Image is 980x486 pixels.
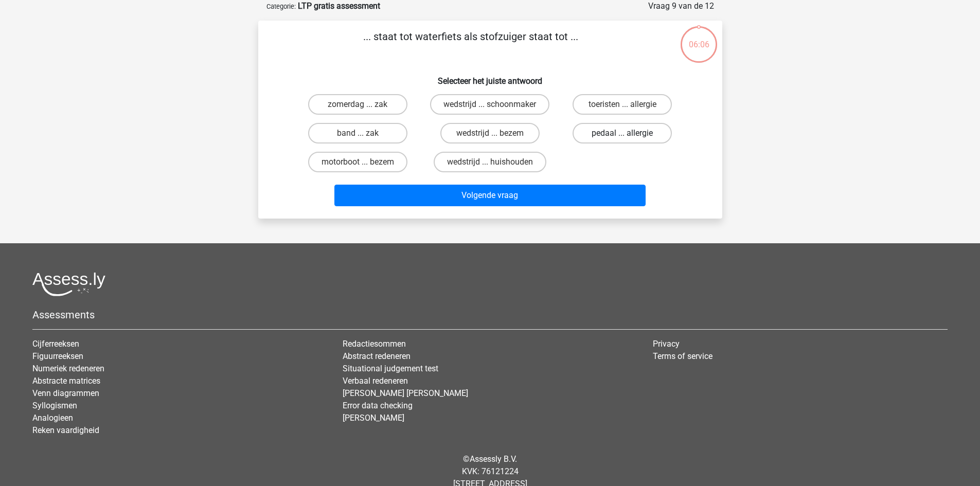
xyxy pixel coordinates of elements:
a: Verbaal redeneren [343,376,408,386]
a: Abstract redeneren [343,351,411,361]
label: motorboot ... bezem [308,152,407,172]
strong: LTP gratis assessment [298,1,380,11]
h6: Selecteer het juiste antwoord [275,68,706,86]
a: Reken vaardigheid [32,425,99,435]
a: Syllogismen [32,401,77,410]
a: Figuurreeksen [32,351,83,361]
img: Assessly logo [32,272,105,296]
a: Situational judgement test [343,364,438,373]
label: band ... zak [308,123,407,143]
button: Volgende vraag [334,185,646,206]
a: Redactiesommen [343,339,406,349]
label: wedstrijd ... huishouden [434,152,546,172]
a: Analogieen [32,413,73,423]
a: Numeriek redeneren [32,364,104,373]
a: Error data checking [343,401,413,410]
a: [PERSON_NAME] [343,413,404,423]
label: wedstrijd ... schoonmaker [430,94,549,115]
label: wedstrijd ... bezem [440,123,540,143]
small: Categorie: [266,3,296,10]
label: zomerdag ... zak [308,94,407,115]
a: Venn diagrammen [32,388,99,398]
h5: Assessments [32,309,948,321]
a: Assessly B.V. [470,454,517,464]
a: Terms of service [653,351,712,361]
a: Privacy [653,339,680,349]
a: [PERSON_NAME] [PERSON_NAME] [343,388,468,398]
a: Abstracte matrices [32,376,100,386]
p: ... staat tot waterfiets als stofzuiger staat tot ... [275,29,667,60]
a: Cijferreeksen [32,339,79,349]
label: toeristen ... allergie [573,94,672,115]
label: pedaal ... allergie [573,123,672,143]
div: 06:06 [680,25,718,51]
